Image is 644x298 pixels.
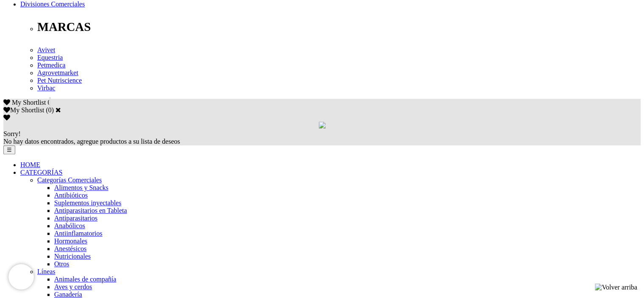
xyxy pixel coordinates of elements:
[54,283,92,290] a: Aves y cerdos
[595,284,637,291] img: Volver arriba
[3,130,21,137] span: Sorry!
[20,161,40,168] a: HOME
[37,46,55,53] a: Avivet
[37,176,102,184] a: Categorías Comerciales
[37,69,78,76] a: Agrovetmarket
[54,214,97,222] a: Antiparasitarios
[3,145,15,154] button: ☰
[20,169,63,176] a: CATEGORÍAS
[37,84,55,92] a: Virbac
[37,268,55,275] a: Líneas
[46,106,54,114] span: ( )
[319,122,326,128] img: loading.gif
[12,99,46,106] span: My Shortlist
[54,184,108,191] a: Alimentos y Snacks
[54,207,127,214] a: Antiparasitarios en Tableta
[54,276,116,283] a: Animales de compañía
[47,99,51,106] span: 0
[37,61,66,69] a: Petmedica
[54,237,87,245] a: Hormonales
[3,106,44,114] label: My Shortlist
[37,77,82,84] a: Pet Nutriscience
[20,0,85,8] a: Divisiones Comerciales
[37,54,63,61] a: Equestria
[3,130,641,145] div: No hay datos encontrados, agregue productos a su lista de deseos
[55,106,61,113] a: Cerrar
[54,260,69,267] a: Otros
[54,245,86,252] a: Anestésicos
[48,106,52,114] label: 0
[54,199,122,206] a: Suplementos inyectables
[54,253,91,260] a: Nutricionales
[54,230,102,237] a: Antiinflamatorios
[37,20,641,34] p: MARCAS
[8,264,34,290] iframe: Brevo live chat
[54,291,82,298] a: Ganadería
[54,222,85,229] a: Anabólicos
[54,192,88,199] a: Antibióticos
